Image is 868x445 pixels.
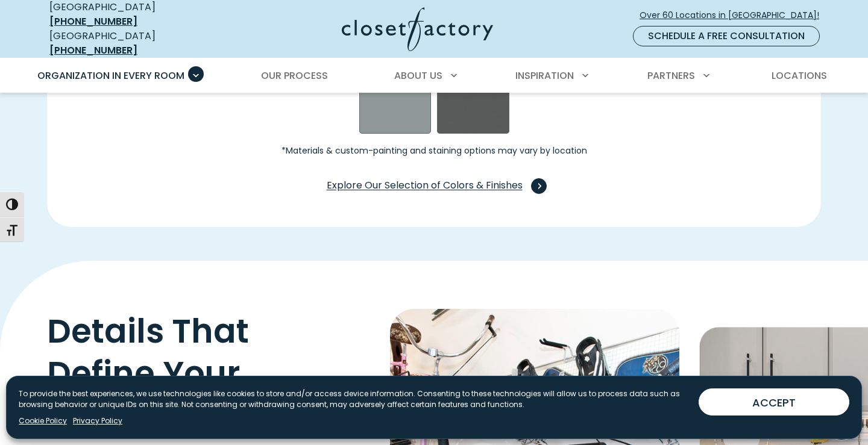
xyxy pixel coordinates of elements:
a: Cookie Policy [19,415,67,426]
a: [PHONE_NUMBER] [49,43,137,57]
p: To provide the best experiences, we use technologies like cookies to store and/or access device i... [19,388,689,410]
span: Organization in Every Room [37,69,184,82]
span: Partners [647,69,695,82]
img: Closet Factory Logo [342,7,493,51]
a: Schedule a Free Consultation [633,26,820,46]
small: *Materials & custom-painting and staining options may vary by location [156,146,713,155]
span: Explore Our Selection of Colors & Finishes [327,178,542,194]
span: Locations [772,69,827,82]
span: About Us [394,69,442,82]
a: [PHONE_NUMBER] [49,14,137,28]
a: Explore Our Selection of Colors & Finishes [326,174,542,198]
div: [GEOGRAPHIC_DATA] [49,29,224,58]
span: Over 60 Locations in [GEOGRAPHIC_DATA]! [640,9,829,22]
button: ACCEPT [699,388,849,415]
nav: Primary Menu [29,59,839,93]
span: Our Process [261,69,328,82]
div: Steel Blue Swatch [359,62,432,134]
span: Define Your [47,350,240,396]
div: Storm Swatch [437,62,509,134]
span: Inspiration [515,69,574,82]
a: Over 60 Locations in [GEOGRAPHIC_DATA]! [639,5,829,26]
a: Privacy Policy [73,415,122,426]
span: Details That [47,308,249,354]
